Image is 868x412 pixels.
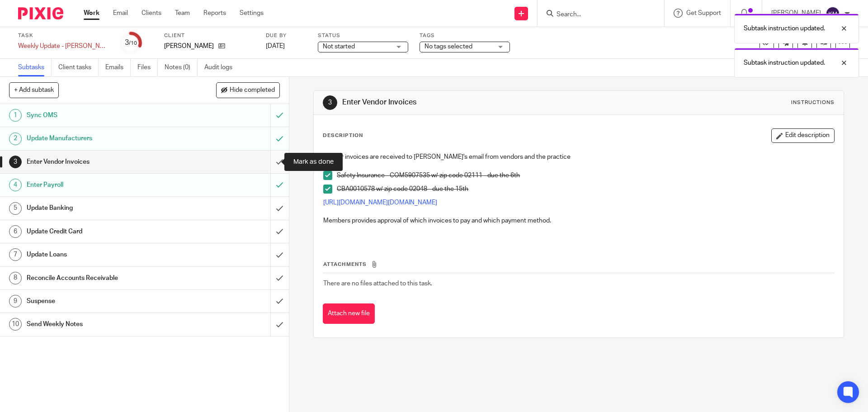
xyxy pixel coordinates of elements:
div: 7 [9,248,22,261]
div: Instructions [791,99,835,106]
p: Safety Insurance - COM5907535 w/ zip code 02111 - due the 6th [337,171,834,180]
a: Clients [142,9,161,18]
span: There are no files attached to this task. [323,280,432,287]
h1: Update Credit Card [27,225,183,238]
a: Files [137,59,158,76]
button: Attach new file [323,303,375,324]
a: Work [84,9,99,18]
a: Team [175,9,190,18]
img: svg%3E [826,6,840,21]
button: Hide completed [216,82,280,98]
span: [DATE] [266,43,285,49]
label: Task [18,32,108,39]
div: 4 [9,179,22,191]
span: No tags selected [425,43,472,50]
a: Client tasks [58,59,99,76]
div: 3 [9,156,22,168]
p: Members provides approval of which invoices to pay and which payment method. [323,216,834,225]
a: Subtasks [18,59,52,76]
div: 6 [9,225,22,238]
h1: Update Manufacturers [27,132,183,145]
a: Emails [105,59,131,76]
a: Reports [203,9,226,18]
div: 5 [9,202,22,215]
h1: Suspense [27,294,183,308]
span: Not started [323,43,355,50]
div: 3 [125,38,137,48]
p: [PERSON_NAME] [164,42,214,51]
a: [URL][DOMAIN_NAME][DOMAIN_NAME] [323,199,437,206]
h1: Reconcile Accounts Receivable [27,271,183,285]
p: Vendor invoices are received to [PERSON_NAME]'s email from vendors and the practice [323,152,834,161]
label: Due by [266,32,307,39]
h1: Sync OMS [27,109,183,122]
div: 10 [9,318,22,331]
div: Weekly Update - Fligor 2 [18,42,108,51]
small: /10 [129,41,137,46]
p: Description [323,132,363,139]
p: CBA0010578 w/ zip code 02048 - due the 15th [337,185,834,194]
a: Notes (0) [165,59,198,76]
div: 1 [9,109,22,122]
h1: Update Loans [27,248,183,261]
label: Status [318,32,408,39]
button: Edit description [771,128,835,143]
span: Hide completed [230,87,275,94]
p: Subtask instruction updated. [744,58,825,67]
div: 8 [9,272,22,284]
span: Attachments [323,262,367,267]
button: + Add subtask [9,82,59,98]
h1: Update Banking [27,201,183,215]
h1: Enter Vendor Invoices [27,155,183,169]
a: Email [113,9,128,18]
img: Pixie [18,7,63,19]
div: 3 [323,95,337,110]
div: Weekly Update - [PERSON_NAME] 2 [18,42,108,51]
h1: Enter Payroll [27,178,183,192]
div: 9 [9,295,22,308]
h1: Send Weekly Notes [27,317,183,331]
h1: Enter Vendor Invoices [342,98,598,107]
label: Tags [420,32,510,39]
a: Audit logs [204,59,239,76]
label: Client [164,32,255,39]
a: Settings [240,9,264,18]
div: 2 [9,133,22,145]
p: Subtask instruction updated. [744,24,825,33]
